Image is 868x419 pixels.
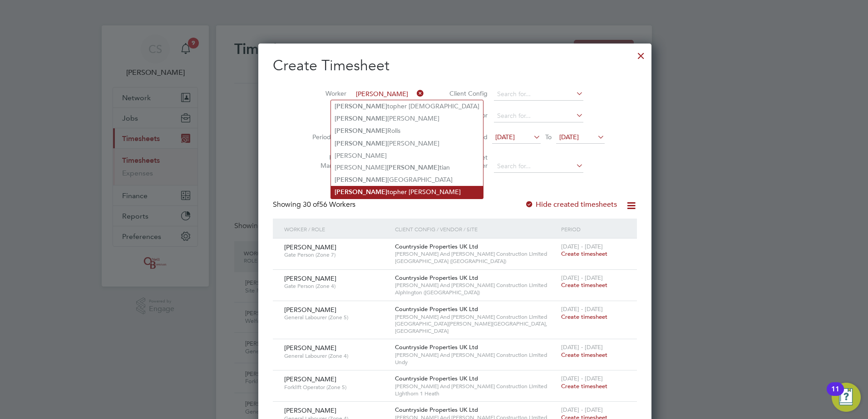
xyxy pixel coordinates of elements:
span: Undy [395,359,557,366]
li: topher [DEMOGRAPHIC_DATA] [331,100,483,112]
span: Countryside Properties UK Ltd [395,305,478,313]
span: [GEOGRAPHIC_DATA] ([GEOGRAPHIC_DATA]) [395,258,557,265]
span: [PERSON_NAME] [284,243,336,251]
li: [GEOGRAPHIC_DATA] [331,174,483,186]
div: 11 [831,389,839,401]
span: General Labourer (Zone 4) [284,352,388,360]
span: Create timesheet [561,250,607,258]
span: Countryside Properties UK Ltd [395,343,478,351]
span: [PERSON_NAME] [284,344,336,352]
b: [PERSON_NAME] [335,140,387,147]
h2: Create Timesheet [273,56,637,75]
span: [PERSON_NAME] And [PERSON_NAME] Construction Limited [395,313,557,321]
span: 56 Workers [303,200,355,209]
span: Gate Person (Zone 4) [284,283,388,290]
label: Period Type [306,133,346,141]
span: [PERSON_NAME] [284,274,336,283]
input: Search for... [494,88,583,101]
label: Client Config [447,89,488,97]
button: Open Resource Center, 11 new notifications [832,383,861,412]
span: 30 of [303,200,319,209]
span: [DATE] [495,133,515,141]
span: [PERSON_NAME] And [PERSON_NAME] Construction Limited [395,282,557,289]
span: [PERSON_NAME] And [PERSON_NAME] Construction Limited [395,250,557,258]
span: [DATE] - [DATE] [561,375,603,382]
input: Search for... [353,88,424,101]
input: Search for... [494,160,583,173]
span: Countryside Properties UK Ltd [395,274,478,282]
li: [PERSON_NAME] tian [331,161,483,174]
span: [PERSON_NAME] [284,375,336,383]
span: [GEOGRAPHIC_DATA][PERSON_NAME][GEOGRAPHIC_DATA], [GEOGRAPHIC_DATA] [395,320,557,334]
span: [PERSON_NAME] And [PERSON_NAME] Construction Limited [395,351,557,359]
span: [DATE] - [DATE] [561,406,603,414]
b: [PERSON_NAME] [335,102,387,110]
li: topher [PERSON_NAME] [331,186,483,198]
li: [PERSON_NAME] [331,112,483,125]
span: To [542,131,554,143]
span: Gate Person (Zone 7) [284,251,388,258]
b: [PERSON_NAME] [335,176,387,184]
span: Forklift Operator (Zone 5) [284,384,388,391]
b: [PERSON_NAME] [387,164,439,171]
span: Countryside Properties UK Ltd [395,375,478,382]
b: [PERSON_NAME] [335,127,387,135]
span: [DATE] - [DATE] [561,274,603,282]
b: [PERSON_NAME] [335,188,387,196]
span: [PERSON_NAME] [284,306,336,314]
span: Countryside Properties UK Ltd [395,406,478,414]
span: Create timesheet [561,281,607,289]
li: Rolls [331,125,483,137]
li: [PERSON_NAME] [331,150,483,161]
span: [PERSON_NAME] [284,406,336,414]
label: Hiring Manager [306,153,346,170]
div: Client Config / Vendor / Site [393,219,559,239]
span: [DATE] [559,133,579,141]
span: [DATE] - [DATE] [561,305,603,313]
span: Create timesheet [561,351,607,359]
b: [PERSON_NAME] [335,115,387,122]
span: Countryside Properties UK Ltd [395,243,478,250]
label: Hide created timesheets [525,200,617,209]
label: Worker [306,89,346,97]
span: Create timesheet [561,313,607,321]
span: Create timesheet [561,382,607,390]
div: Period [559,219,628,239]
span: [DATE] - [DATE] [561,243,603,250]
span: Lighthorn 1 Heath [395,390,557,397]
div: Showing [273,200,357,209]
span: Alphington ([GEOGRAPHIC_DATA]) [395,289,557,296]
label: Site [306,111,346,119]
li: [PERSON_NAME] [331,137,483,150]
span: General Labourer (Zone 5) [284,314,388,321]
div: Worker / Role [282,219,393,239]
span: [PERSON_NAME] And [PERSON_NAME] Construction Limited [395,383,557,390]
span: [DATE] - [DATE] [561,343,603,351]
input: Search for... [494,110,583,122]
